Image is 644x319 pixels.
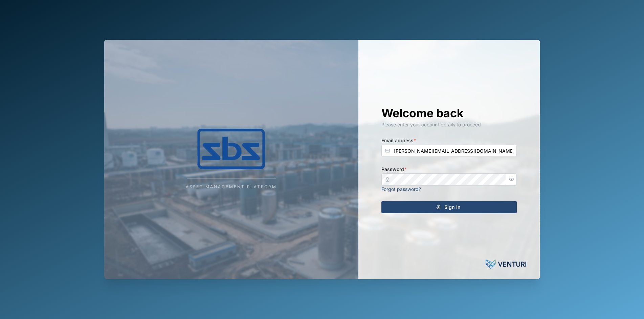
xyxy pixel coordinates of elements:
[381,201,517,213] button: Sign In
[163,129,299,169] img: Company Logo
[186,184,277,190] div: Asset Management Platform
[444,201,461,213] span: Sign In
[381,137,416,144] label: Email address
[381,186,421,192] a: Forgot password?
[486,257,526,271] img: Powered by: Venturi
[381,106,517,121] h1: Welcome back
[381,166,406,173] label: Password
[381,145,517,157] input: Enter your email
[381,121,517,128] div: Please enter your account details to proceed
